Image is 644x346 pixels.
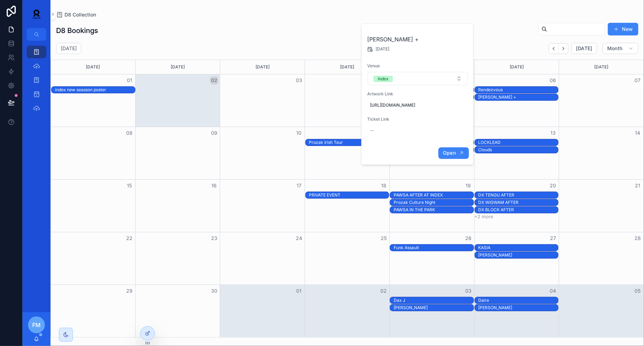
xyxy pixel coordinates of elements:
[479,207,558,213] div: DX BLOCK AFTER
[464,234,473,242] button: 26
[221,60,304,74] div: [DATE]
[370,128,374,133] div: --
[309,192,389,198] div: PRIVATE EVENT
[394,297,474,304] div: Dax J
[295,129,303,137] button: 10
[126,129,134,137] button: 08
[633,287,642,295] button: 05
[479,200,558,205] div: DX WIGWAM AFTER
[479,192,558,198] div: DX TENGU AFTER
[126,287,134,295] button: 29
[394,305,474,311] div: [PERSON_NAME]
[295,181,303,190] button: 17
[394,200,474,205] div: Prozak Culture Night
[52,60,134,74] div: [DATE]
[479,199,558,206] div: DX WIGWAM AFTER
[394,245,474,251] div: Funk Assault
[479,305,558,311] div: Yousuke Yukimatsu
[309,192,389,198] div: PRIVATE EVENT
[379,234,388,242] button: 25
[479,297,558,304] div: Daire
[633,129,642,137] button: 14
[603,43,638,54] button: Month
[55,87,135,93] div: index new seasson poster
[378,76,389,82] div: Index
[479,298,558,303] div: Daire
[309,139,389,146] div: Prozak Irish Tour
[571,43,597,54] button: [DATE]
[479,207,558,213] div: DX BLOCK AFTER
[479,147,558,153] div: Clouds
[295,287,303,295] button: 01
[126,234,134,242] button: 22
[443,150,456,156] span: Open
[479,305,558,311] div: [PERSON_NAME]
[55,87,135,93] div: index new seasson poster
[295,234,303,242] button: 24
[559,43,569,54] button: Next
[306,60,388,74] div: [DATE]
[633,181,642,190] button: 21
[438,147,469,159] button: Open
[309,140,389,145] div: Prozak Irish Tour
[608,23,638,35] button: New
[633,76,642,85] button: 07
[56,11,96,18] a: D8 Collection
[479,252,558,258] div: [PERSON_NAME]
[370,102,466,108] span: [URL][DOMAIN_NAME]
[210,287,218,295] button: 30
[479,147,558,153] div: Clouds
[50,60,644,338] div: Month View
[607,45,623,52] span: Month
[464,287,473,295] button: 03
[367,91,468,97] span: Artwork Link
[476,60,558,74] div: [DATE]
[479,140,558,145] div: LOCKLEAD
[32,321,41,329] span: FM
[479,252,558,258] div: Dom Whiting
[549,181,557,190] button: 20
[394,199,474,206] div: Prozak Culture Night
[549,43,559,54] button: Back
[479,192,558,198] div: DX TENGU AFTER
[479,139,558,146] div: LOCKLEAD
[61,45,77,52] h2: [DATE]
[367,63,468,69] span: Venue
[376,46,389,52] span: [DATE]
[475,214,494,219] button: +2 more
[479,94,558,100] div: [PERSON_NAME] +
[549,234,557,242] button: 27
[56,26,98,35] h1: D8 Bookings
[549,76,557,85] button: 06
[367,117,468,122] span: Ticket Link
[379,287,388,295] button: 02
[65,11,96,18] span: D8 Collection
[379,181,388,190] button: 18
[479,87,558,93] div: Rendezvous
[394,207,474,213] div: PAWSA IN THE PARK
[576,45,592,52] span: [DATE]
[479,245,558,251] div: KASIA
[560,60,643,74] div: [DATE]
[126,76,134,85] button: 01
[394,245,474,251] div: Funk Assault
[210,181,218,190] button: 16
[210,129,218,137] button: 09
[295,76,303,85] button: 03
[549,287,557,295] button: 04
[479,94,558,100] div: Omar +
[368,72,468,85] button: Select Button
[28,8,45,20] img: App logo
[394,207,474,213] div: PAWSA IN THE PARK
[126,181,134,190] button: 15
[394,305,474,311] div: Paul Van Dyk
[394,192,474,198] div: PAWSA AFTER AT INDEX
[633,234,642,242] button: 28
[479,245,558,251] div: KASIA
[394,192,474,198] div: PAWSA AFTER AT INDEX
[22,41,50,124] div: scrollable content
[464,181,473,190] button: 19
[367,35,468,44] h2: [PERSON_NAME] +
[549,129,557,137] button: 13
